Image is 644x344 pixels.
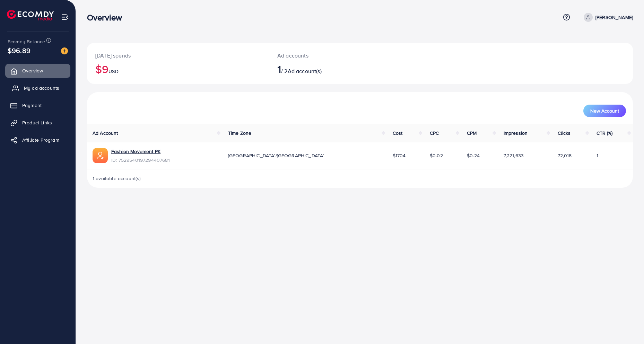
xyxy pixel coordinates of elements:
button: New Account [583,105,626,117]
span: CPM [467,130,477,136]
a: [PERSON_NAME] [581,13,633,22]
span: ID: 7529540197294407681 [111,157,170,164]
span: 72,018 [558,152,572,159]
span: Product Links [22,119,52,126]
span: Payment [22,102,42,109]
span: Affiliate Program [22,136,59,143]
iframe: Chat [615,313,639,339]
span: CTR (%) [597,130,613,136]
span: Impression [504,130,528,136]
span: $1704 [393,152,406,159]
span: 1 [277,61,281,77]
p: Ad accounts [277,51,397,60]
span: Ecomdy Balance [8,38,45,45]
span: $96.89 [8,45,31,55]
p: [PERSON_NAME] [595,13,633,21]
span: CPC [430,130,439,136]
a: Affiliate Program [5,133,70,147]
img: logo [7,10,54,20]
span: USD [108,68,118,75]
span: New Account [590,108,619,113]
span: Clicks [558,130,571,136]
img: image [61,47,68,54]
span: Ad Account [93,130,118,136]
img: menu [61,13,69,21]
span: 7,221,633 [504,152,524,159]
span: $0.02 [430,152,443,159]
span: [GEOGRAPHIC_DATA]/[GEOGRAPHIC_DATA] [228,152,324,159]
span: Time Zone [228,130,251,136]
img: ic-ads-acc.e4c84228.svg [93,148,108,163]
h3: Overview [87,12,128,23]
span: 1 [597,152,598,159]
a: Payment [5,98,70,112]
span: $0.24 [467,152,480,159]
span: Ad account(s) [288,67,322,75]
h2: $9 [95,62,261,76]
p: [DATE] spends [95,51,261,60]
h2: / 2 [277,62,397,76]
span: Overview [22,67,43,74]
span: My ad accounts [24,85,59,91]
a: Product Links [5,116,70,130]
a: My ad accounts [5,81,70,95]
span: Cost [393,130,403,136]
a: Fashion Movement PK [111,148,160,155]
a: Overview [5,64,70,78]
span: 1 available account(s) [93,175,141,182]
